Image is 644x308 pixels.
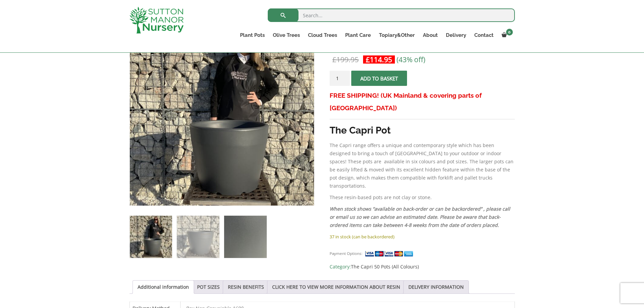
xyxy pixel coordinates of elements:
a: Delivery [442,30,470,40]
a: DELIVERY INFORMATION [408,281,464,293]
a: Plant Care [341,30,375,40]
a: 0 [498,30,515,40]
small: Payment Options: [330,251,362,256]
img: The Capri Pot 50 Colour Charcoal - Image 2 [177,216,219,258]
p: These resin-based pots are not clay or stone. [330,193,515,202]
a: Additional information [138,281,189,293]
em: When stock shows “available on back-order or can be backordered” , please call or email us so we ... [330,206,510,228]
span: Category: [330,263,515,271]
a: CLICK HERE TO VIEW MORE INFORMATION ABOUT RESIN [272,281,400,293]
img: The Capri Pot 50 Colour Charcoal [130,216,172,258]
a: Cloud Trees [304,30,341,40]
button: Add to basket [351,71,407,86]
span: (43% off) [397,55,425,64]
strong: The Capri Pot [330,125,391,136]
p: The Capri range offers a unique and contemporary style which has been designed to bring a touch o... [330,141,515,190]
a: Topiary&Other [375,30,419,40]
a: Contact [470,30,498,40]
a: Olive Trees [269,30,304,40]
a: About [419,30,442,40]
span: £ [332,55,336,64]
a: POT SIZES [197,281,220,293]
input: Product quantity [330,71,350,86]
span: 0 [506,29,513,35]
img: logo [129,7,184,33]
bdi: 114.95 [366,55,392,64]
img: The Capri Pot 50 Colour Charcoal - Image 3 [224,216,266,258]
input: Search... [268,8,515,22]
p: 37 in stock (can be backordered) [330,233,515,241]
a: Plant Pots [236,30,269,40]
h3: FREE SHIPPING! (UK Mainland & covering parts of [GEOGRAPHIC_DATA]) [330,89,515,114]
a: RESIN BENEFITS [228,281,264,293]
bdi: 199.95 [332,55,359,64]
span: £ [366,55,370,64]
a: The Capri 50 Pots (All Colours) [351,263,419,270]
img: payment supported [365,250,415,257]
